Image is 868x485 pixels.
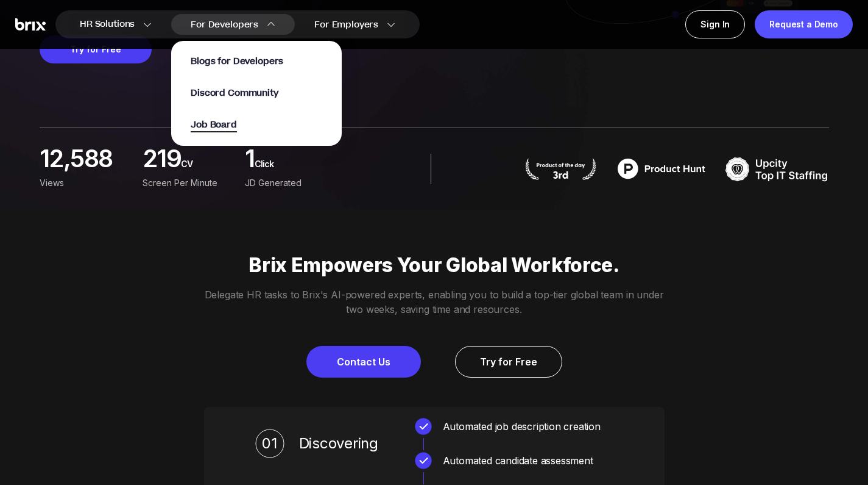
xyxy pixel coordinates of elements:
[245,148,254,174] span: 1
[191,54,283,68] a: Blogs for Developers
[755,10,853,38] a: Request a Demo
[314,18,378,31] span: For Employers
[299,434,384,453] span: Discovering
[455,346,562,378] a: Try for Free
[191,118,237,132] span: Job Board
[40,176,133,190] div: Views
[610,154,713,184] img: product hunt badge
[142,148,180,174] span: 219
[191,55,283,68] span: Blogs for Developers
[191,86,278,99] a: Discord Community
[204,287,665,317] p: Delegate HR tasks to Brix's AI-powered experts, enabling you to build a top-tier global team in u...
[306,346,421,378] a: Contact Us
[443,451,613,470] div: Automated candidate assessment
[443,417,613,436] div: Automated job description creation
[254,154,337,181] span: Click
[180,154,235,181] span: CV
[191,18,258,31] span: For Developers
[245,176,338,190] div: JD Generated
[685,10,745,38] a: Sign In
[80,15,135,34] span: HR Solutions
[40,148,112,168] span: 12,588
[191,87,278,99] span: Discord Community
[40,35,152,63] button: Try for Free
[262,433,277,454] div: 01
[142,176,235,190] div: screen per minute
[725,154,829,184] img: TOP IT STAFFING
[15,18,46,31] img: Brix Logo
[524,158,598,180] img: product hunt badge
[191,118,237,131] a: Job Board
